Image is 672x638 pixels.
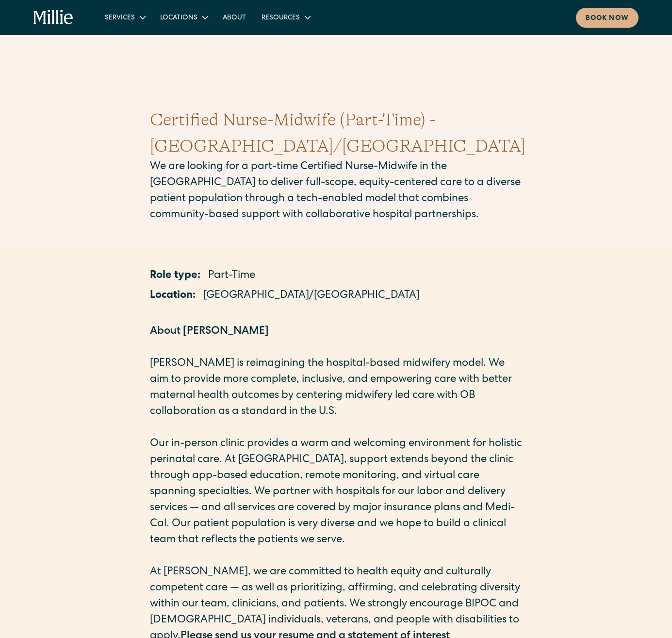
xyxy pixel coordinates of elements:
[203,288,420,304] p: [GEOGRAPHIC_DATA]/[GEOGRAPHIC_DATA]
[150,159,523,224] p: We are looking for a part-time Certified Nurse-Midwife in the [GEOGRAPHIC_DATA] to deliver full-s...
[105,13,135,23] div: Services
[150,327,269,337] strong: About [PERSON_NAME]
[150,436,523,549] p: Our in-person clinic provides a warm and welcoming environment for holistic perinatal care. At [G...
[586,14,629,24] div: Book now
[150,308,523,324] p: ‍
[208,268,255,284] p: Part-Time
[150,356,523,420] p: [PERSON_NAME] is reimagining the hospital-based midwifery model. We aim to provide more complete,...
[150,107,523,159] h1: Certified Nurse-Midwife (Part-Time) - [GEOGRAPHIC_DATA]/[GEOGRAPHIC_DATA]
[97,9,152,25] div: Services
[150,420,523,436] p: ‍
[150,549,523,565] p: ‍
[33,10,73,25] a: home
[150,340,523,356] p: ‍
[160,13,197,23] div: Locations
[150,268,200,284] p: Role type:
[262,13,300,23] div: Resources
[215,9,254,25] a: About
[152,9,215,25] div: Locations
[576,8,639,28] a: Book now
[150,288,196,304] p: Location:
[254,9,317,25] div: Resources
